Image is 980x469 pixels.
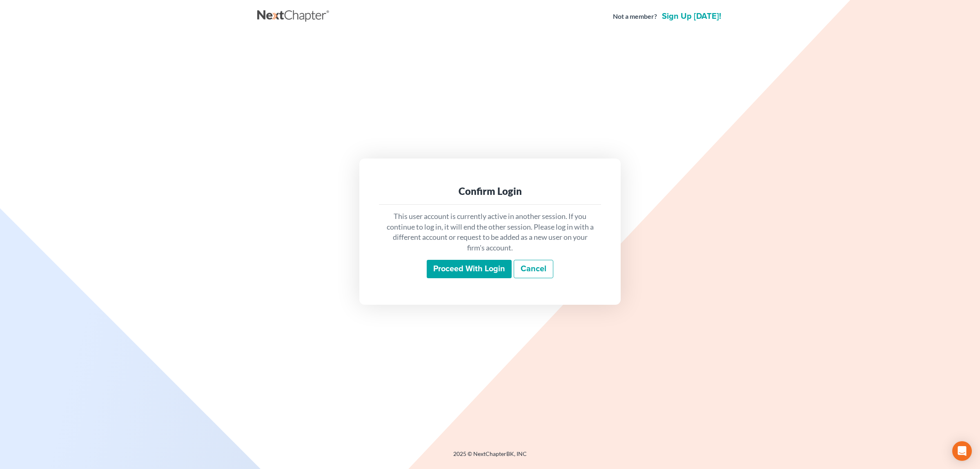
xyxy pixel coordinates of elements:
[257,450,723,465] div: 2025 © NextChapterBK, INC
[613,12,657,21] strong: Not a member?
[385,211,595,253] p: This user account is currently active in another session. If you continue to log in, it will end ...
[952,441,972,461] div: Open Intercom Messenger
[427,260,512,279] input: Proceed with login
[514,260,553,279] a: Cancel
[660,12,723,20] a: Sign up [DATE]!
[385,185,595,198] div: Confirm Login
